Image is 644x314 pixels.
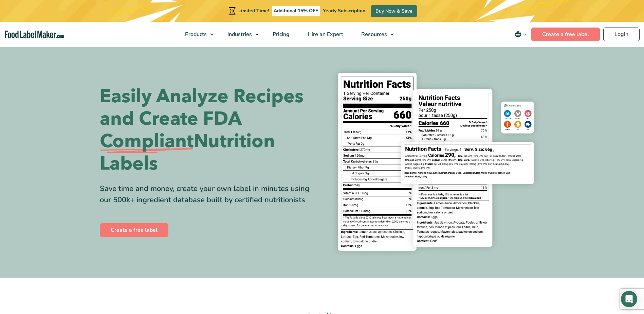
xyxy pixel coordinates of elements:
[323,7,365,14] span: Yearly Subscription
[100,183,317,206] div: Save time and money, create your own label in minutes using our 500k+ ingredient database built b...
[306,31,344,38] span: Hire an Expert
[359,31,388,38] span: Resources
[264,22,297,47] a: Pricing
[238,7,269,14] span: Limited Time!
[219,22,262,47] a: Industries
[176,22,217,47] a: Products
[225,31,253,38] span: Industries
[371,5,417,17] a: Buy Now & Save
[100,85,317,175] h1: Easily Analyze Recipes and Create FDA Nutrition Labels
[531,28,600,41] a: Create a free label
[272,6,320,16] span: Additional 15% OFF
[621,291,637,307] div: Open Intercom Messenger
[183,31,207,38] span: Products
[352,22,397,47] a: Resources
[603,28,640,41] a: Login
[100,223,168,237] a: Create a free label
[271,31,290,38] span: Pricing
[100,130,194,153] span: Compliant
[299,22,351,47] a: Hire an Expert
